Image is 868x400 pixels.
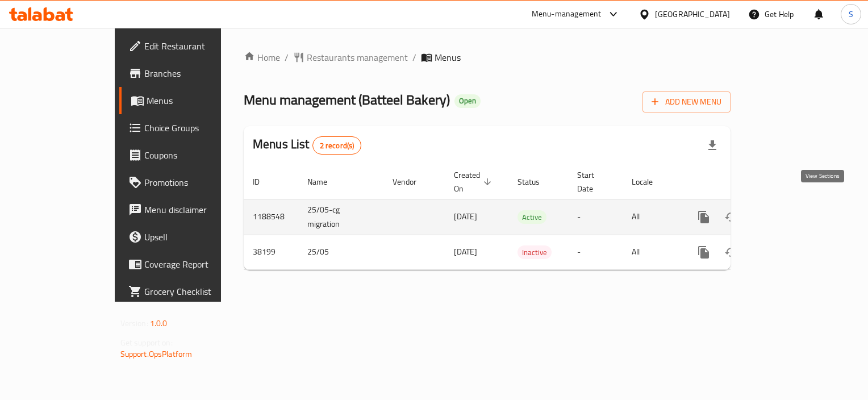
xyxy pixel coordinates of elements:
[518,246,552,259] span: Inactive
[119,223,260,251] a: Upsell
[518,211,546,224] span: Active
[244,165,808,270] table: enhanced table
[293,51,408,64] a: Restaurants management
[244,199,298,235] td: 1188548
[690,203,717,231] button: more
[244,235,298,269] td: 38199
[120,316,148,331] span: Version:
[144,176,251,189] span: Promotions
[144,66,251,80] span: Branches
[642,91,731,113] button: Add New Menu
[717,203,745,231] button: Change Status
[119,278,260,305] a: Grocery Checklist
[849,8,853,20] span: S
[655,8,730,20] div: [GEOGRAPHIC_DATA]
[454,168,495,195] span: Created On
[144,257,251,271] span: Coverage Report
[681,165,808,199] th: Actions
[435,51,461,64] span: Menus
[119,87,260,114] a: Menus
[119,114,260,141] a: Choice Groups
[119,251,260,278] a: Coverage Report
[412,51,416,64] li: /
[119,196,260,223] a: Menu disclaimer
[244,51,731,64] nav: breadcrumb
[298,235,383,269] td: 25/05
[119,32,260,60] a: Edit Restaurant
[454,94,481,108] div: Open
[298,199,383,235] td: 25/05-cg migration
[244,87,450,113] span: Menu management ( Batteel Bakery )
[454,244,477,259] span: [DATE]
[253,175,274,189] span: ID
[144,230,251,244] span: Upsell
[144,39,251,53] span: Edit Restaurant
[690,239,717,266] button: more
[577,168,609,195] span: Start Date
[454,209,477,224] span: [DATE]
[253,136,361,155] h2: Menus List
[632,175,667,189] span: Locale
[652,95,721,109] span: Add New Menu
[717,239,745,266] button: Change Status
[623,199,681,235] td: All
[307,51,408,64] span: Restaurants management
[119,141,260,169] a: Coupons
[150,316,168,331] span: 1.0.0
[623,235,681,269] td: All
[699,132,726,159] div: Export file
[144,148,251,162] span: Coupons
[518,245,552,259] div: Inactive
[144,121,251,135] span: Choice Groups
[307,175,342,189] span: Name
[147,94,251,107] span: Menus
[313,140,361,151] span: 2 record(s)
[518,175,554,189] span: Status
[144,203,251,216] span: Menu disclaimer
[120,347,193,361] a: Support.OpsPlatform
[518,210,546,224] div: Active
[244,51,280,64] a: Home
[144,285,251,298] span: Grocery Checklist
[285,51,289,64] li: /
[454,96,481,106] span: Open
[532,7,602,21] div: Menu-management
[119,169,260,196] a: Promotions
[119,60,260,87] a: Branches
[393,175,431,189] span: Vendor
[312,136,362,155] div: Total records count
[120,335,173,350] span: Get support on:
[568,235,623,269] td: -
[568,199,623,235] td: -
